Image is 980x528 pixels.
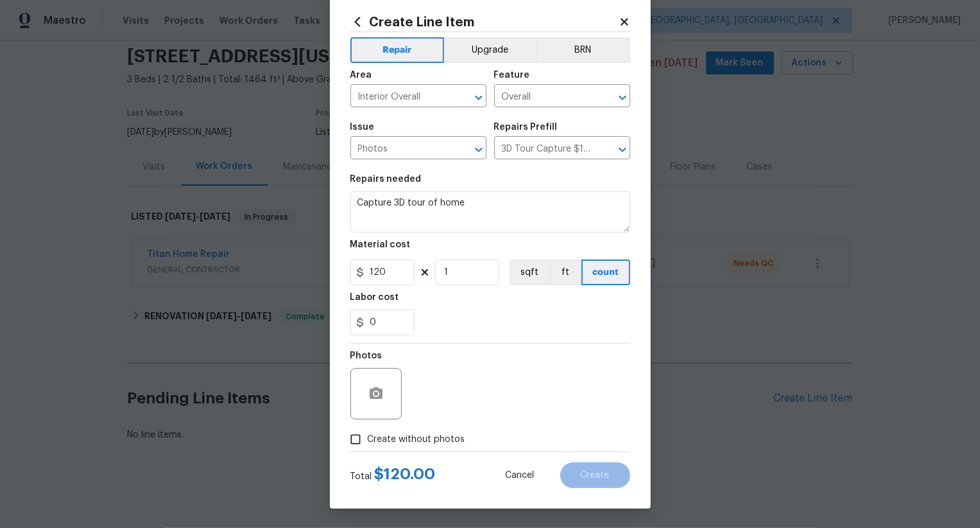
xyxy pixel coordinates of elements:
span: Create without photos [368,433,465,446]
button: Upgrade [444,37,536,63]
h5: Repairs needed [350,175,422,184]
button: Cancel [485,462,555,488]
h2: Create Line Item [350,15,619,29]
span: $ 120.00 [375,466,436,482]
button: Repair [350,37,445,63]
button: Create [560,462,630,488]
button: Open [470,141,488,159]
h5: Photos [350,351,383,360]
h5: Issue [350,123,375,132]
button: sqft [510,260,549,285]
h5: Material cost [350,240,411,249]
h5: Feature [494,71,530,80]
textarea: Capture 3D tour of home [350,191,630,233]
h5: Area [350,71,372,80]
div: Total [350,468,436,483]
button: ft [549,260,581,285]
button: Open [614,89,632,107]
button: Open [614,141,632,159]
button: count [581,260,630,285]
button: BRN [536,37,630,63]
span: Create [581,471,610,480]
h5: Labor cost [350,293,399,302]
h5: Repairs Prefill [494,123,558,132]
button: Open [470,89,488,107]
span: Cancel [506,471,535,480]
